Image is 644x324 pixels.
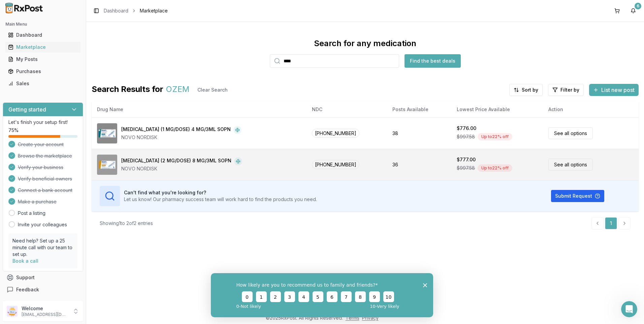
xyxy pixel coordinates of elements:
[12,237,73,258] p: Need help? Set up a 25 minute call with our team to set up.
[18,164,63,171] span: Verify your business
[312,129,359,138] span: [PHONE_NUMBER]
[551,190,604,202] button: Submit Request
[8,68,78,75] div: Purchases
[124,189,317,196] h3: Can't find what you're looking for?
[18,175,72,182] span: Verify beneficial owners
[8,127,19,134] span: 75 %
[548,159,593,170] a: See all options
[548,127,593,139] a: See all options
[509,84,543,96] button: Sort by
[560,87,579,93] span: Filter by
[3,284,83,296] button: Feedback
[18,221,67,228] a: Invite your colleagues
[457,133,475,140] span: $997.58
[457,156,476,163] div: $777.00
[457,165,475,171] span: $997.58
[635,3,641,9] div: 6
[7,306,18,317] img: User avatar
[387,149,452,180] td: 36
[451,101,543,118] th: Lowest Price Available
[5,22,80,27] h2: Main Menu
[97,123,117,143] img: Ozempic (1 MG/DOSE) 4 MG/3ML SOPN
[601,86,635,94] span: List new post
[166,84,189,96] span: OZEM
[16,286,39,293] span: Feedback
[548,84,584,96] button: Filter by
[314,38,416,49] div: Search for any medication
[8,56,78,63] div: My Posts
[121,126,231,134] div: [MEDICAL_DATA] (1 MG/DOSE) 4 MG/3ML SOPN
[387,118,452,149] td: 38
[97,155,117,175] img: Ozempic (2 MG/DOSE) 8 MG/3ML SOPN
[405,54,461,68] button: Find the best deals
[3,42,83,53] button: Marketplace
[628,5,639,16] button: 6
[140,7,168,14] span: Marketplace
[346,315,359,321] a: Terms
[3,271,83,284] button: Support
[211,273,433,317] iframe: Survey from RxPost
[18,187,72,194] span: Connect a bank account
[121,134,241,141] div: NOVO NORDISK
[307,101,387,118] th: NDC
[5,77,80,90] a: Sales
[121,157,231,165] div: [MEDICAL_DATA] (2 MG/DOSE) 8 MG/3ML SOPN
[121,165,242,172] div: NOVO NORDISK
[3,66,83,77] button: Purchases
[22,305,68,312] p: Welcome
[589,84,639,96] button: List new post
[543,101,639,118] th: Action
[589,87,639,94] a: List new post
[22,312,68,317] p: [EMAIL_ADDRESS][DOMAIN_NAME]
[18,210,45,217] a: Post a listing
[8,80,78,87] div: Sales
[100,220,153,227] div: Showing 1 to 2 of 2 entries
[5,29,80,41] a: Dashboard
[92,101,307,118] th: Drug Name
[8,32,78,38] div: Dashboard
[591,217,631,229] nav: pagination
[192,84,233,96] button: Clear Search
[312,160,359,169] span: [PHONE_NUMBER]
[92,84,163,96] span: Search Results for
[8,105,46,114] h3: Getting started
[5,53,80,65] a: My Posts
[457,125,476,132] div: $776.00
[124,196,317,203] p: Let us know! Our pharmacy success team will work hard to find the products you need.
[3,3,46,13] img: RxPost Logo
[605,217,617,229] a: 1
[3,54,83,65] button: My Posts
[478,133,512,140] div: Up to 22 % off
[478,164,512,172] div: Up to 22 % off
[3,30,83,40] button: Dashboard
[5,65,80,77] a: Purchases
[387,101,452,118] th: Posts Available
[5,41,80,53] a: Marketplace
[18,153,72,159] span: Browse the marketplace
[18,141,64,148] span: Create your account
[8,119,77,126] p: Let's finish your setup first!
[104,7,128,14] a: Dashboard
[8,44,78,51] div: Marketplace
[522,87,538,93] span: Sort by
[104,7,168,14] nav: breadcrumb
[12,258,38,264] a: Book a call
[362,315,379,321] a: Privacy
[3,78,83,89] button: Sales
